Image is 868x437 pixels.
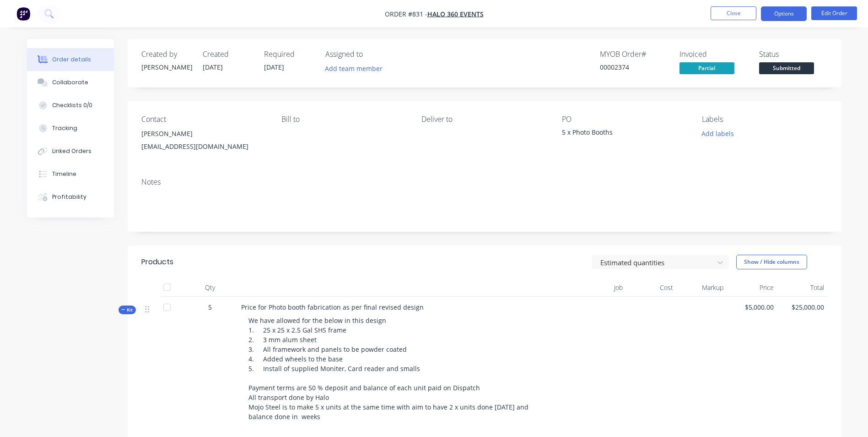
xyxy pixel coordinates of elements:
[677,279,727,297] div: Markup
[141,178,828,186] div: Notes
[702,115,827,124] div: Labels
[385,10,427,18] span: Order #831 -
[320,62,387,75] button: Add team member
[27,71,114,94] button: Collaborate
[203,50,253,59] div: Created
[121,306,133,313] span: Kit
[141,50,192,59] div: Created by
[600,50,669,59] div: MYOB Order #
[27,48,114,71] button: Order details
[119,306,136,314] button: Kit
[781,302,824,312] span: $25,000.00
[811,6,857,20] button: Edit Order
[281,115,407,124] div: Bill to
[141,62,192,72] div: [PERSON_NAME]
[759,50,828,59] div: Status
[52,193,86,201] div: Profitability
[52,55,91,64] div: Order details
[27,140,114,163] button: Linked Orders
[208,302,212,312] span: 5
[52,101,92,109] div: Checklists 0/0
[264,50,314,59] div: Required
[52,170,76,178] div: Timeline
[52,78,88,87] div: Collaborate
[141,257,173,268] div: Products
[727,279,777,297] div: Price
[52,147,92,155] div: Linked Orders
[27,117,114,140] button: Tracking
[241,303,424,311] span: Price for Photo booth fabrication as per final revised design
[248,316,530,421] span: We have allowed for the below in this design 1. 25 x 25 x 2.5 Gal SHS frame 2. 3 mm alum sheet 3....
[759,62,814,76] button: Submitted
[421,115,547,124] div: Deliver to
[141,115,267,124] div: Contact
[761,6,807,21] button: Options
[711,6,756,20] button: Close
[264,63,284,71] span: [DATE]
[562,127,676,140] div: 5 x Photo Booths
[679,62,734,74] span: Partial
[731,302,774,312] span: $5,000.00
[16,7,30,21] img: Factory
[777,279,828,297] div: Total
[325,50,417,59] div: Assigned to
[52,124,77,132] div: Tracking
[183,279,237,297] div: Qty
[141,127,267,157] div: [PERSON_NAME][EMAIL_ADDRESS][DOMAIN_NAME]
[325,62,388,75] button: Add team member
[141,127,267,140] div: [PERSON_NAME]
[203,63,223,71] span: [DATE]
[27,94,114,117] button: Checklists 0/0
[759,62,814,74] span: Submitted
[736,255,807,269] button: Show / Hide columns
[562,115,687,124] div: PO
[27,163,114,186] button: Timeline
[558,279,626,297] div: Job
[626,279,677,297] div: Cost
[141,140,267,153] div: [EMAIL_ADDRESS][DOMAIN_NAME]
[697,127,739,140] button: Add labels
[27,186,114,208] button: Profitability
[427,10,484,18] a: Halo 360 Events
[600,62,669,72] div: 00002374
[679,50,748,59] div: Invoiced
